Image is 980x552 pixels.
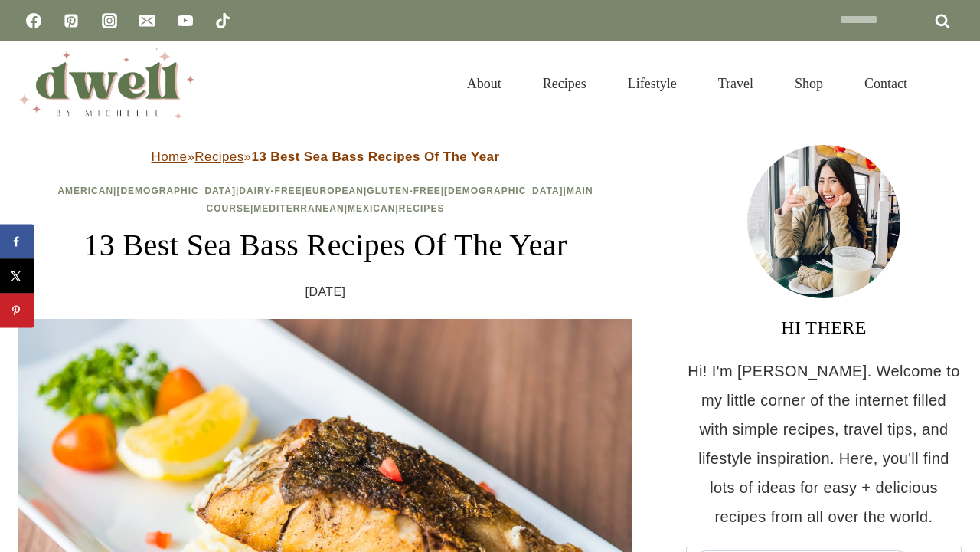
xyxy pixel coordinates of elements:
a: [DEMOGRAPHIC_DATA] [116,186,236,196]
a: Mexican [348,203,395,214]
span: | | | | | | | | | [57,186,593,214]
a: YouTube [170,5,201,36]
a: [DEMOGRAPHIC_DATA] [444,186,563,196]
a: Home [152,149,188,164]
img: DWELL by michelle [18,48,194,119]
button: View Search Form [936,71,962,97]
a: American [57,186,113,196]
a: About [446,57,522,110]
a: Recipes [194,149,243,164]
a: Recipes [522,57,607,110]
a: TikTok [207,5,238,36]
a: Recipes [399,203,445,214]
a: Dairy-Free [239,186,302,196]
a: Facebook [18,5,49,36]
strong: 13 Best Sea Bass Recipes Of The Year [251,149,499,164]
a: Shop [774,57,844,110]
time: [DATE] [305,281,346,304]
h1: 13 Best Sea Bass Recipes Of The Year [18,222,632,268]
a: Instagram [94,5,125,36]
a: Email [132,5,162,36]
a: Lifestyle [607,57,697,110]
p: Hi! I'm [PERSON_NAME]. Welcome to my little corner of the internet filled with simple recipes, tr... [686,356,962,531]
span: » » [152,149,500,164]
nav: Primary Navigation [446,57,928,110]
a: Pinterest [56,5,87,36]
a: Gluten-Free [367,186,440,196]
h3: HI THERE [686,314,962,341]
a: European [305,186,364,196]
a: Contact [844,57,928,110]
a: Travel [697,57,774,110]
a: Mediterranean [253,203,344,214]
